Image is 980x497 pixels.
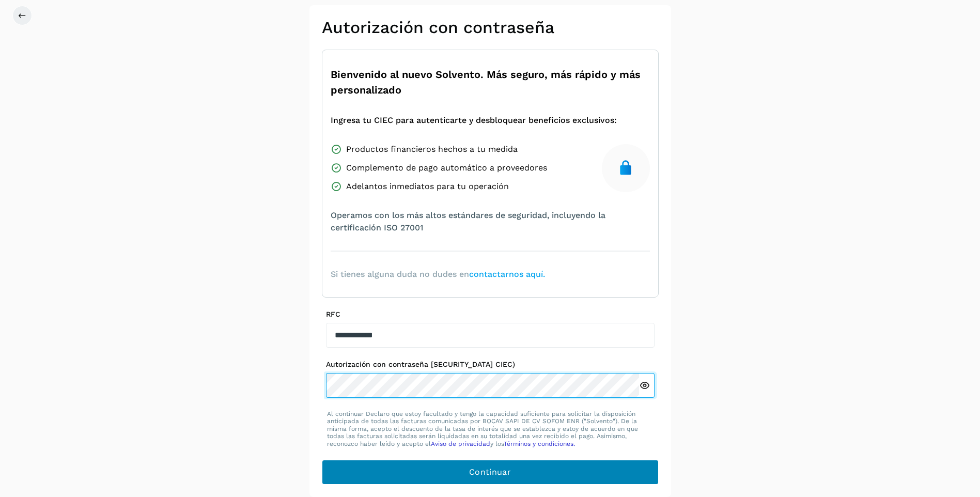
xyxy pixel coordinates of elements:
label: RFC [326,310,655,319]
label: Autorización con contraseña [SECURITY_DATA] CIEC) [326,360,655,369]
span: Productos financieros hechos a tu medida [346,143,518,156]
span: Continuar [469,467,511,478]
p: Al continuar Declaro que estoy facultado y tengo la capacidad suficiente para solicitar la dispos... [327,410,654,447]
span: Ingresa tu CIEC para autenticarte y desbloquear beneficios exclusivos: [331,114,617,127]
img: secure [617,160,634,176]
span: Complemento de pago automático a proveedores [346,162,547,174]
span: Adelantos inmediatos para tu operación [346,180,509,193]
a: Términos y condiciones. [504,440,575,447]
h2: Autorización con contraseña [322,18,659,37]
a: contactarnos aquí. [469,269,545,279]
span: Bienvenido al nuevo Solvento. Más seguro, más rápido y más personalizado [331,67,650,98]
a: Aviso de privacidad [431,440,490,447]
button: Continuar [322,460,659,485]
span: Si tienes alguna duda no dudes en [331,268,545,281]
span: Operamos con los más altos estándares de seguridad, incluyendo la certificación ISO 27001 [331,209,650,234]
